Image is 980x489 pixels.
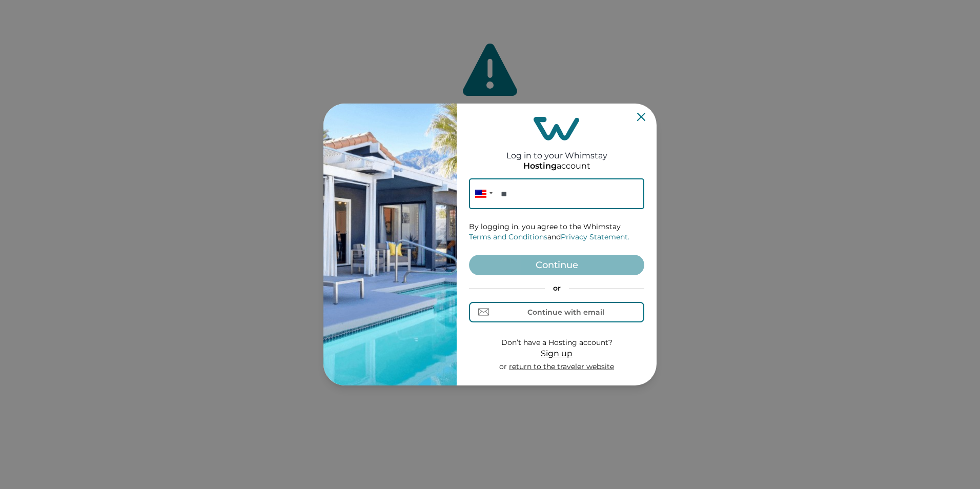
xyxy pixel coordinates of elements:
p: By logging in, you agree to the Whimstay and [469,222,644,242]
img: auth-banner [323,104,457,385]
h2: Log in to your Whimstay [506,140,607,160]
p: or [469,283,644,294]
a: Terms and Conditions [469,232,547,241]
a: return to the traveler website [509,362,614,371]
p: account [523,161,590,171]
span: Sign up [541,349,573,358]
p: or [499,362,614,372]
p: Don’t have a Hosting account? [499,338,614,348]
div: Continue with email [527,308,604,316]
p: Hosting [523,161,557,171]
button: Continue [469,255,644,275]
button: Continue with email [469,302,644,322]
img: login-logo [534,117,580,140]
button: Close [637,113,645,121]
div: United States: + 1 [469,178,496,209]
a: Privacy Statement. [561,232,629,241]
